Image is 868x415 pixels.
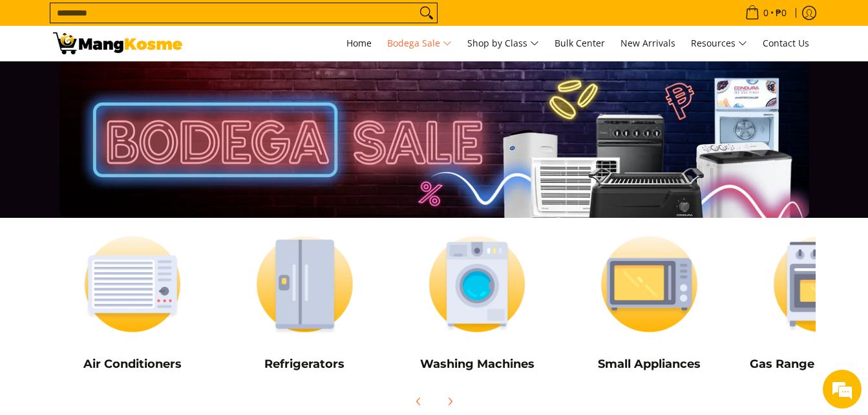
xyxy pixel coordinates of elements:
[397,224,557,344] img: Washing Machines
[53,224,213,344] img: Air Conditioners
[761,8,770,17] span: 0
[569,357,729,372] h5: Small Appliances
[741,6,790,20] span: •
[467,36,539,52] span: Shop by Class
[569,224,729,344] img: Small Appliances
[620,37,675,49] span: New Arrivals
[397,357,557,372] h5: Washing Machines
[381,26,458,61] a: Bodega Sale
[225,357,385,372] h5: Refrigerators
[555,37,605,49] span: Bulk Center
[548,26,611,61] a: Bulk Center
[684,26,754,61] a: Resources
[461,26,545,61] a: Shop by Class
[225,224,385,344] img: Refrigerators
[569,224,729,381] a: Small Appliances Small Appliances
[340,26,378,61] a: Home
[614,26,682,61] a: New Arrivals
[416,3,437,23] button: Search
[346,37,372,49] span: Home
[195,26,816,61] nav: Main Menu
[387,36,452,52] span: Bodega Sale
[397,224,557,381] a: Washing Machines Washing Machines
[53,357,213,372] h5: Air Conditioners
[691,36,747,52] span: Resources
[763,37,809,49] span: Contact Us
[774,8,789,17] span: ₱0
[225,224,385,381] a: Refrigerators Refrigerators
[53,32,182,54] img: Bodega Sale l Mang Kosme: Cost-Efficient &amp; Quality Home Appliances
[756,26,816,61] a: Contact Us
[53,224,213,381] a: Air Conditioners Air Conditioners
